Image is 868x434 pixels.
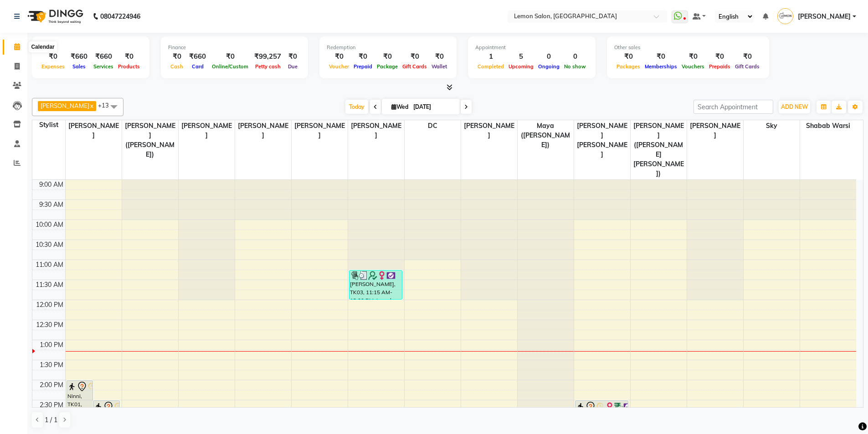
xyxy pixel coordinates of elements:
[536,51,562,62] div: 0
[45,415,57,425] span: 1 / 1
[185,51,210,62] div: ₹660
[235,120,291,141] span: [PERSON_NAME]
[100,4,140,29] b: 08047224946
[574,120,630,160] span: [PERSON_NAME] [PERSON_NAME]
[292,120,348,141] span: [PERSON_NAME]
[327,51,351,62] div: ₹0
[375,51,400,62] div: ₹0
[744,120,800,132] span: Sky
[41,102,89,109] span: [PERSON_NAME]
[351,63,375,70] span: Prepaid
[348,120,404,141] span: [PERSON_NAME]
[34,320,65,330] div: 12:30 PM
[475,63,506,70] span: Completed
[614,63,642,70] span: Packages
[327,63,351,70] span: Voucher
[67,51,91,62] div: ₹660
[39,44,142,51] div: Total
[66,120,122,141] span: [PERSON_NAME]
[779,101,810,113] button: ADD NEW
[562,63,588,70] span: No show
[38,380,65,390] div: 2:00 PM
[70,63,88,70] span: Sales
[23,4,86,29] img: logo
[475,51,506,62] div: 1
[179,120,235,141] span: [PERSON_NAME]
[39,51,67,62] div: ₹0
[34,300,65,310] div: 12:00 PM
[116,51,142,62] div: ₹0
[733,63,762,70] span: Gift Cards
[707,63,733,70] span: Prepaids
[91,63,116,70] span: Services
[351,51,375,62] div: ₹0
[98,102,116,109] span: +13
[800,120,857,132] span: Shabab Warsi
[116,63,142,70] span: Products
[679,51,707,62] div: ₹0
[38,340,65,350] div: 1:00 PM
[251,51,285,62] div: ₹99,257
[29,41,56,52] div: Calendar
[345,100,368,114] span: Today
[575,401,628,419] div: [PERSON_NAME], TK02, 02:30 PM-03:00 PM, Rica Wax Full arms
[34,240,65,250] div: 10:30 AM
[631,120,687,179] span: [PERSON_NAME] ([PERSON_NAME] [PERSON_NAME])
[34,280,65,290] div: 11:30 AM
[38,360,65,370] div: 1:30 PM
[210,63,251,70] span: Online/Custom
[642,51,679,62] div: ₹0
[679,63,707,70] span: Vouchers
[89,102,93,109] a: x
[429,51,449,62] div: ₹0
[34,220,65,230] div: 10:00 AM
[38,400,65,410] div: 2:30 PM
[349,271,402,299] div: [PERSON_NAME], TK03, 11:15 AM-12:00 PM, Loreal Absolut Wash Up to Waist (₹825)
[506,51,536,62] div: 5
[733,51,762,62] div: ₹0
[429,63,449,70] span: Wallet
[253,63,283,70] span: Petty cash
[506,63,536,70] span: Upcoming
[405,120,461,132] span: DC
[37,180,65,189] div: 9:00 AM
[190,63,206,70] span: Card
[122,120,178,160] span: [PERSON_NAME] ([PERSON_NAME])
[400,51,429,62] div: ₹0
[781,103,808,110] span: ADD NEW
[411,100,456,114] input: 2025-09-03
[32,120,65,130] div: Stylist
[168,63,185,70] span: Cash
[286,63,300,70] span: Due
[707,51,733,62] div: ₹0
[34,260,65,270] div: 11:00 AM
[389,103,411,110] span: Wed
[614,44,762,51] div: Other sales
[285,51,301,62] div: ₹0
[67,381,93,419] div: Ninni, TK01, 02:00 PM-03:00 PM, Root touch up (Majirel up to 1 inch)
[687,120,743,141] span: [PERSON_NAME]
[210,51,251,62] div: ₹0
[518,120,574,151] span: Maya ([PERSON_NAME])
[39,63,67,70] span: Expenses
[777,8,793,24] img: Viraj Gamre
[536,63,562,70] span: Ongoing
[461,120,517,141] span: [PERSON_NAME]
[168,44,301,51] div: Finance
[37,200,65,209] div: 9:30 AM
[168,51,185,62] div: ₹0
[475,44,588,51] div: Appointment
[614,51,642,62] div: ₹0
[91,51,116,62] div: ₹660
[693,100,773,114] input: Search Appointment
[375,63,400,70] span: Package
[327,44,449,51] div: Redemption
[562,51,588,62] div: 0
[642,63,679,70] span: Memberships
[798,12,851,21] span: [PERSON_NAME]
[400,63,429,70] span: Gift Cards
